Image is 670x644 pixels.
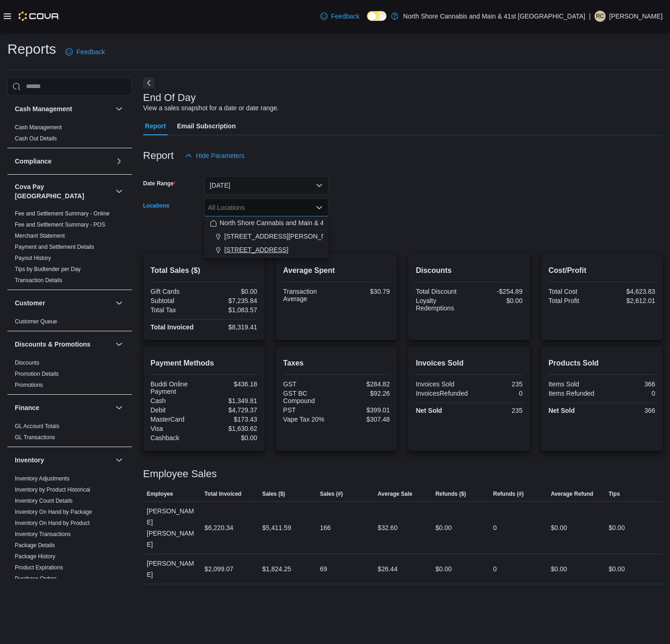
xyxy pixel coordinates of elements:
a: Purchase Orders [15,575,57,582]
div: $2,612.01 [604,297,655,304]
div: PST [283,406,335,414]
div: $436.18 [206,380,257,388]
div: GST [283,380,335,388]
div: 0 [471,390,522,397]
div: [PERSON_NAME] [143,554,201,584]
button: Inventory [15,455,112,465]
div: $0.00 [608,563,625,575]
h2: Average Spent [283,265,390,276]
a: Cash Out Details [15,135,57,142]
h3: Cash Management [15,104,72,114]
div: 366 [604,380,655,388]
span: Product Expirations [15,564,63,571]
h3: Customer [15,298,45,308]
button: Inventory [114,455,125,466]
span: RC [596,11,604,22]
div: 235 [471,380,523,388]
div: $4,729.37 [206,406,257,414]
a: GL Account Totals [15,423,59,429]
a: Inventory by Product Historical [15,486,90,493]
a: Product Expirations [15,564,63,571]
span: Payout History [15,254,51,262]
div: 69 [320,563,328,575]
button: Cova Pay [GEOGRAPHIC_DATA] [114,186,125,197]
div: Customer [7,316,132,331]
a: Payment and Settlement Details [15,244,94,250]
button: Cash Management [114,103,125,114]
div: $1,824.25 [262,563,291,575]
div: 0 [604,390,655,397]
span: Tips [608,490,619,498]
a: Package History [15,553,55,560]
span: Merchant Statement [15,232,65,240]
div: $399.01 [338,406,390,414]
a: Tips by Budtender per Day [15,266,81,272]
span: Inventory Transactions [15,530,71,538]
div: $2,099.07 [204,563,233,575]
button: Customer [114,297,125,309]
button: Cova Pay [GEOGRAPHIC_DATA] [15,182,112,201]
a: Customer Queue [15,318,57,325]
span: GL Transactions [15,434,55,441]
button: Discounts & Promotions [114,339,125,350]
span: Feedback [331,12,360,21]
div: $0.00 [436,563,452,575]
div: $307.48 [338,416,390,423]
div: Total Discount [416,288,467,295]
div: Discounts & Promotions [7,357,132,394]
a: Inventory Count Details [15,498,73,504]
div: Ron Chamberlain [594,11,606,22]
span: Hide Parameters [196,151,245,160]
h2: Total Sales ($) [151,265,257,276]
button: [STREET_ADDRESS][PERSON_NAME] [204,230,329,243]
div: $1,630.62 [206,425,257,432]
span: [STREET_ADDRESS] [224,245,288,254]
span: Refunds ($) [436,490,466,498]
button: Discounts & Promotions [15,340,112,349]
a: Transaction Details [15,277,62,284]
span: North Shore Cannabis and Main & 41st [GEOGRAPHIC_DATA] [220,218,402,227]
label: Locations [143,202,170,209]
span: Cash Out Details [15,135,57,142]
button: Finance [114,402,125,413]
div: 0 [493,522,497,533]
span: Refunds (#) [493,490,524,498]
div: Inventory [7,473,132,610]
div: MasterCard [151,416,202,423]
div: $1,083.57 [206,306,257,314]
a: Fee and Settlement Summary - POS [15,221,105,228]
div: Subtotal [151,297,202,304]
div: Choose from the following options [204,216,329,257]
button: Compliance [114,156,125,167]
div: [PERSON_NAME] [PERSON_NAME] [143,502,201,554]
div: $0.00 [551,563,567,575]
a: Promotions [15,382,43,388]
h2: Cost/Profit [549,265,655,276]
span: Total Invoiced [204,490,241,498]
span: Sales (#) [320,490,343,498]
h3: Discounts & Promotions [15,340,90,349]
div: Cashback [151,434,202,442]
div: Invoices Sold [416,380,467,388]
h3: Employee Sales [143,468,217,480]
p: | [589,11,591,22]
h2: Products Sold [549,358,655,369]
div: Finance [7,421,132,447]
button: [DATE] [204,176,329,195]
button: Next [143,77,154,88]
a: Payout History [15,255,51,261]
strong: Total Invoiced [151,323,194,331]
h3: Report [143,150,174,161]
span: Customer Queue [15,318,57,325]
div: GST BC Compound [283,390,335,404]
span: Sales ($) [262,490,285,498]
span: Average Sale [378,490,412,498]
span: Inventory On Hand by Package [15,508,92,516]
span: [STREET_ADDRESS][PERSON_NAME] [224,232,342,241]
div: 166 [320,522,331,533]
div: Gift Cards [151,288,202,295]
span: Promotion Details [15,370,59,378]
div: $32.60 [378,522,398,533]
div: $0.00 [608,522,625,533]
div: Cova Pay [GEOGRAPHIC_DATA] [7,208,132,290]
